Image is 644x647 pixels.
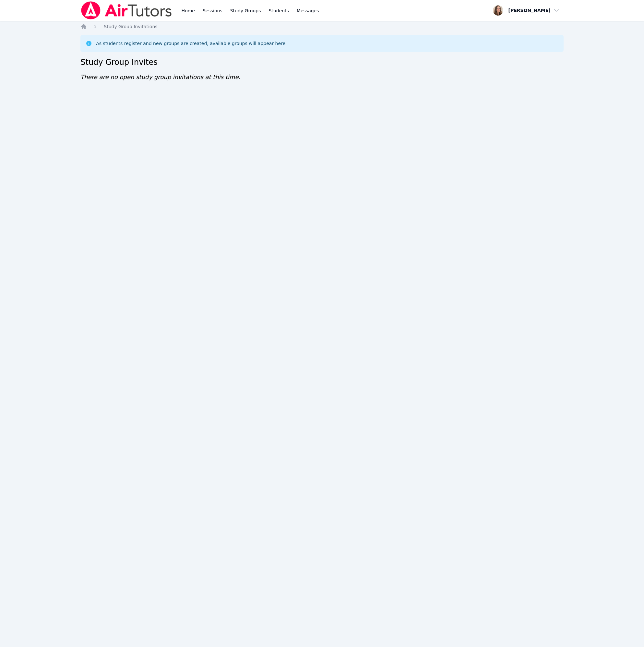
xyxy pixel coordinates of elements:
span: Messages [297,7,319,14]
img: Air Tutors [80,1,172,19]
a: Study Group Invitations [104,23,157,30]
div: As students register and new groups are created, available groups will appear here. [96,40,287,47]
h2: Study Group Invites [80,57,564,67]
nav: Breadcrumb [80,23,564,30]
span: There are no open study group invitations at this time. [80,74,240,80]
span: Study Group Invitations [104,24,157,29]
